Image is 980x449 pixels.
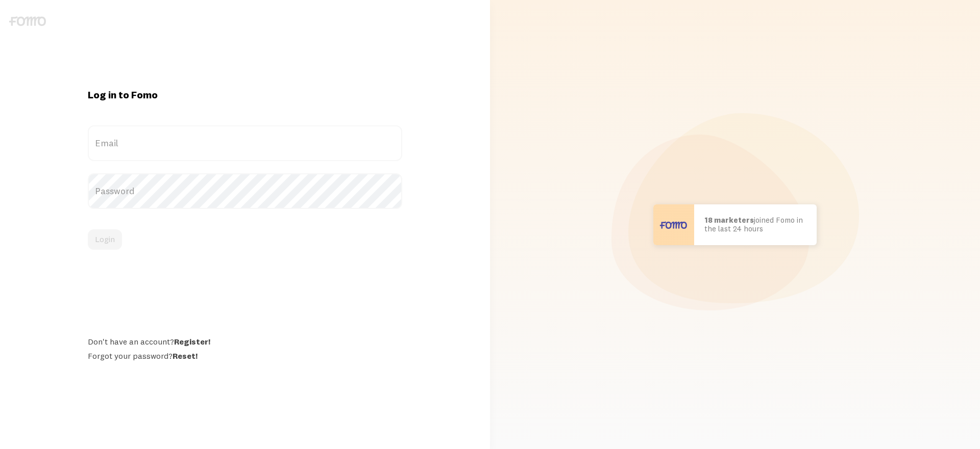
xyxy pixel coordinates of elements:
label: Email [88,125,402,161]
a: Reset! [173,351,198,361]
div: Forgot your password? [88,351,402,361]
div: Don't have an account? [88,336,402,347]
a: Register! [174,336,210,347]
b: 18 marketers [704,215,754,225]
img: User avatar [653,204,694,245]
label: Password [88,173,402,209]
h1: Log in to Fomo [88,88,402,101]
p: joined Fomo in the last 24 hours [704,216,806,233]
img: fomo-logo-gray-b99e0e8ada9f9040e2984d0d95b3b12da0074ffd48d1e5cb62ac37fc77b0b268.svg [9,16,46,26]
